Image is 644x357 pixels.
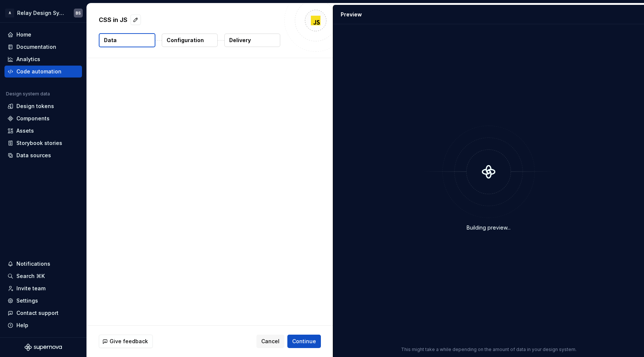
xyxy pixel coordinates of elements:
p: This might take a while depending on the amount of data in your design system. [401,347,577,353]
span: Give feedback [110,338,148,345]
div: Design tokens [16,102,54,110]
button: Notifications [4,258,82,270]
div: Invite team [16,285,45,292]
svg: Supernova Logo [25,344,62,351]
a: Analytics [4,53,82,65]
div: Building preview... [467,224,511,231]
button: Data [99,33,155,47]
a: Code automation [4,66,82,78]
div: Relay Design System [17,9,65,17]
button: ARelay Design SystemBS [1,5,85,21]
a: Settings [4,295,82,307]
button: Delivery [224,34,280,47]
button: Search ⌘K [4,270,82,282]
span: Continue [292,338,316,345]
div: Home [16,31,31,38]
div: Preview [341,11,362,18]
div: Notifications [16,260,50,268]
a: Design tokens [4,100,82,112]
div: Storybook stories [16,139,62,147]
span: Cancel [261,338,280,345]
div: Settings [16,297,38,304]
button: Help [4,319,82,331]
a: Data sources [4,149,82,161]
div: Search ⌘K [16,272,45,280]
p: CSS in JS [99,15,127,24]
a: Home [4,29,82,41]
a: Assets [4,125,82,137]
button: Continue [287,335,321,348]
button: Contact support [4,307,82,319]
button: Configuration [162,34,218,47]
div: Components [16,115,50,122]
div: A [5,9,14,18]
div: Documentation [16,43,56,51]
a: Storybook stories [4,137,82,149]
a: Documentation [4,41,82,53]
p: Configuration [167,37,204,44]
div: Design system data [6,91,50,97]
div: Assets [16,127,34,135]
p: Delivery [229,37,251,44]
div: Contact support [16,309,59,317]
a: Invite team [4,282,82,294]
p: Data [104,37,117,44]
button: Give feedback [99,335,153,348]
div: Code automation [16,68,61,75]
div: BS [76,10,81,16]
div: Help [16,322,28,329]
button: Cancel [256,335,284,348]
a: Components [4,113,82,124]
div: Analytics [16,56,40,63]
div: Data sources [16,152,51,159]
